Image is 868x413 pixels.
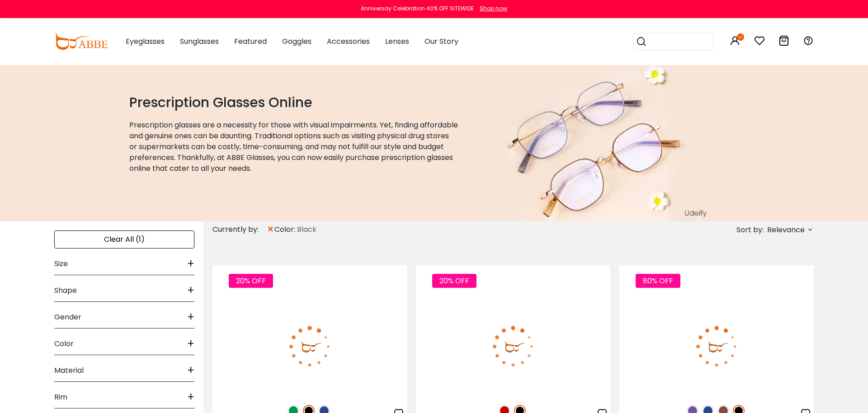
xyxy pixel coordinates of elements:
span: Material [54,360,84,381]
span: Gender [54,306,81,328]
a: Shop now [475,5,507,12]
div: Shop now [480,5,507,13]
span: Rim [54,386,67,408]
img: abbeglasses.com [54,33,108,50]
span: Our Story [425,36,458,47]
span: + [187,360,194,381]
span: + [187,280,194,301]
span: Eyeglasses [126,36,165,47]
span: 20% OFF [432,274,476,288]
span: Goggles [282,36,311,47]
span: Size [54,253,68,275]
img: Black Hannah - Acetate ,Universal Bridge Fit [619,298,814,395]
div: Anniversay Celebration 40% OFF SITEWIDE [361,5,474,13]
span: + [187,306,194,328]
span: + [187,386,194,408]
span: Color [54,333,74,355]
span: × [267,221,274,238]
div: Clear All (1) [54,230,194,249]
p: Prescription glasses are a necessity for those with visual impairments. Yet, finding affordable a... [129,120,458,174]
span: 80% OFF [636,274,680,288]
span: Lenses [385,36,409,47]
span: Featured [234,36,267,47]
span: Black [297,224,316,235]
span: color: [274,224,297,235]
span: + [187,333,194,355]
span: + [187,253,194,275]
img: prescription glasses online [481,63,711,221]
span: Sort by: [736,225,764,235]
h1: Prescription Glasses Online [129,94,458,111]
span: Relevance [767,222,805,238]
span: 20% OFF [229,274,273,288]
span: Sunglasses [180,36,219,47]
img: Black Machovec - Acetate ,Universal Bridge Fit [212,298,407,395]
img: Black Nora - Acetate ,Universal Bridge Fit [416,298,610,395]
div: Currently by: [212,221,267,238]
span: Accessories [327,36,370,47]
span: Shape [54,280,77,301]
